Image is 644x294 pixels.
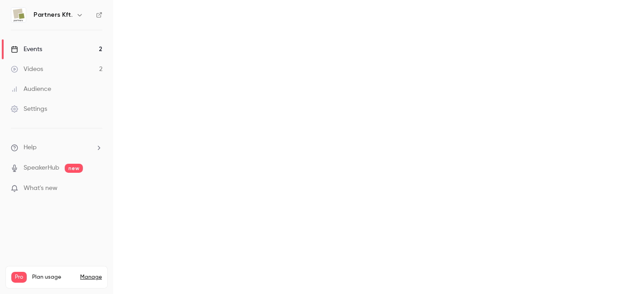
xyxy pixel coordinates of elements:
[11,85,51,94] div: Audience
[24,143,37,152] span: Help
[11,272,27,283] span: Pro
[32,274,75,281] span: Plan usage
[91,185,102,193] iframe: Noticeable Trigger
[24,184,58,193] span: What's new
[11,143,102,152] li: help-dropdown-opener
[11,104,47,114] div: Settings
[80,274,102,281] a: Manage
[24,163,59,173] a: SpeakerHub
[65,164,83,173] span: new
[11,65,43,74] div: Videos
[34,10,72,19] h6: Partners Kft.
[11,8,26,22] img: Partners Kft.
[11,45,42,54] div: Events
